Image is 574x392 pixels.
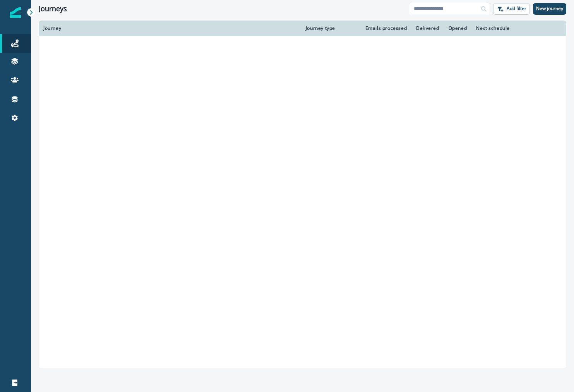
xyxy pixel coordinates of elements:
[416,25,439,31] div: Delivered
[536,6,563,11] p: New journey
[476,25,543,31] div: Next schedule
[449,25,467,31] div: Opened
[43,25,296,31] div: Journey
[10,7,21,18] img: Inflection
[39,5,67,13] h1: Journeys
[493,3,530,15] button: Add filter
[533,3,566,15] button: New journey
[363,25,407,31] div: Emails processed
[306,25,353,31] div: Journey type
[507,6,526,11] p: Add filter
